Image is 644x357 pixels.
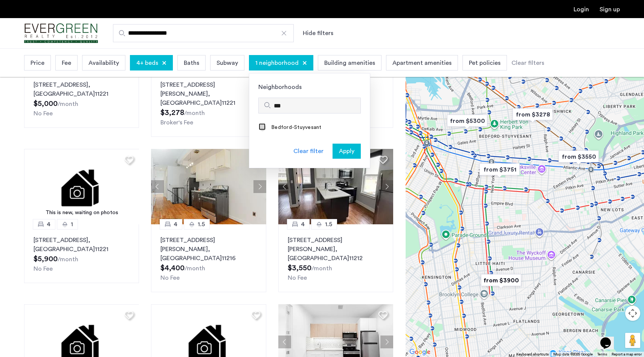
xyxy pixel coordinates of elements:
a: Registration [600,6,620,12]
iframe: chat widget [597,327,621,349]
img: logo [24,19,98,47]
div: Clear filters [511,58,544,67]
span: Building amenities [324,58,375,67]
div: Neighborhoods [249,74,370,92]
span: 1 neighborhood [255,58,299,67]
span: Price [31,58,44,67]
span: Fee [62,58,71,67]
span: Pet policies [469,58,501,67]
span: Availability [89,58,119,67]
span: Subway [217,58,238,67]
span: Apartment amenities [392,58,452,67]
span: Baths [184,58,199,67]
a: Cazamio Logo [24,19,98,47]
div: Clear filter [293,147,324,156]
input: Search hoods [274,101,357,110]
span: 4+ beds [136,58,158,67]
button: button [333,144,361,159]
input: Apartment Search [113,24,294,42]
span: Apply [339,147,354,156]
a: Login [574,6,589,12]
label: Bedford-Stuyvesant [270,124,322,130]
button: Show or hide filters [303,29,333,38]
